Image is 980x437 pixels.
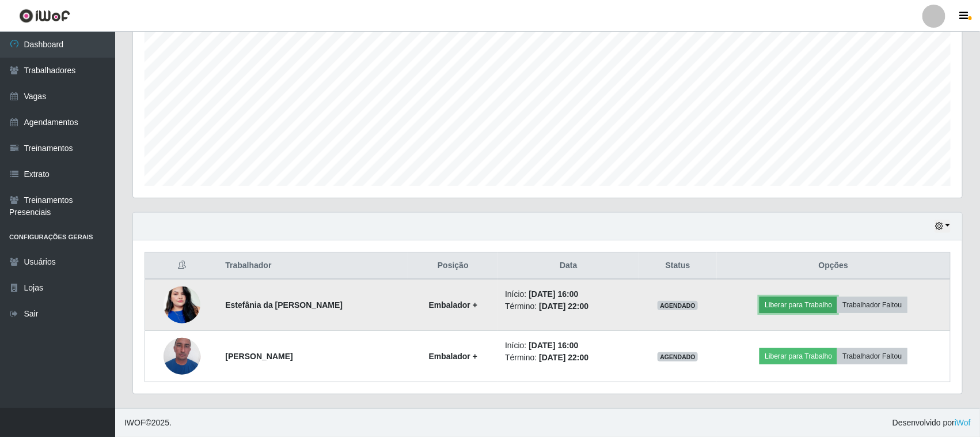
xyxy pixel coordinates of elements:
[759,348,837,364] button: Liberar para Trabalho
[19,9,70,23] img: CoreUI Logo
[429,352,477,361] strong: Embalador +
[759,297,837,313] button: Liberar para Trabalho
[505,288,632,300] li: Início:
[164,272,200,338] img: 1705535567021.jpeg
[717,253,951,280] th: Opções
[218,253,408,280] th: Trabalhador
[408,253,499,280] th: Posição
[124,417,172,429] span: © 2025 .
[539,302,588,311] time: [DATE] 22:00
[225,300,343,310] strong: Estefânia da [PERSON_NAME]
[529,289,578,299] time: [DATE] 16:00
[529,341,578,350] time: [DATE] 16:00
[539,353,588,362] time: [DATE] 22:00
[837,348,907,364] button: Trabalhador Faltou
[225,352,293,361] strong: [PERSON_NAME]
[164,331,200,381] img: 1728497043228.jpeg
[429,300,477,310] strong: Embalador +
[955,418,971,427] a: iWof
[505,340,632,352] li: Início:
[498,253,639,280] th: Data
[658,301,698,310] span: AGENDADO
[124,418,146,427] span: IWOF
[892,417,971,429] span: Desenvolvido por
[658,352,698,361] span: AGENDADO
[505,300,632,312] li: Término:
[505,352,632,364] li: Término:
[639,253,717,280] th: Status
[837,297,907,313] button: Trabalhador Faltou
